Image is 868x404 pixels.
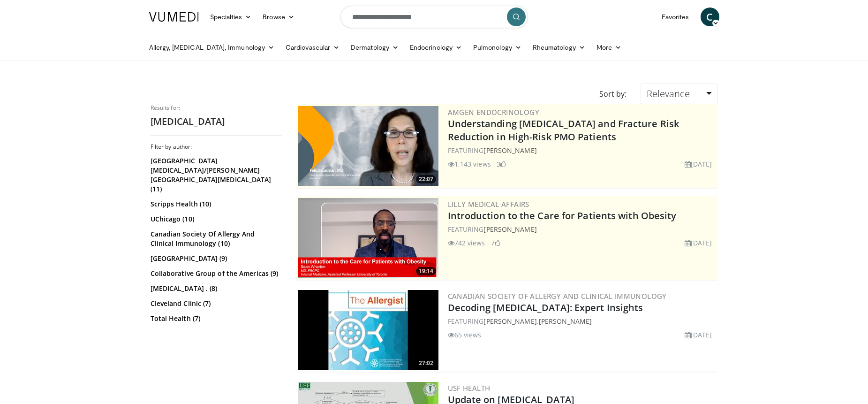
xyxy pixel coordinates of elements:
[298,106,438,186] a: 22:07
[448,209,677,222] a: Introduction to the Care for Patients with Obesity
[151,143,282,151] h3: Filter by author:
[345,38,404,57] a: Dermatology
[448,145,716,155] div: FEATURING
[448,238,485,248] li: 742 views
[483,146,536,155] a: [PERSON_NAME]
[656,8,695,26] a: Favorites
[151,254,279,263] a: [GEOGRAPHIC_DATA] (9)
[416,175,436,183] span: 22:07
[539,317,592,326] a: [PERSON_NAME]
[149,12,199,22] img: VuMedi Logo
[151,314,279,323] a: Total Health (7)
[404,38,468,57] a: Endocrinology
[448,291,667,301] a: Canadian Society of Allergy and Clinical Immunology
[483,225,536,234] a: [PERSON_NAME]
[416,267,436,275] span: 19:14
[448,117,679,143] a: Understanding [MEDICAL_DATA] and Fracture Risk Reduction in High-Risk PMO Patients
[151,299,279,308] a: Cleveland Clinic (7)
[151,229,279,248] a: Canadian Society Of Allergy And Clinical Immunology (10)
[685,238,712,248] li: [DATE]
[298,290,438,370] img: 1b0f74d4-6d77-4235-99c4-3b11662f5f29.300x170_q85_crop-smart_upscale.jpg
[685,330,712,340] li: [DATE]
[151,284,279,293] a: [MEDICAL_DATA] . (8)
[592,84,634,104] div: Sort by:
[151,214,279,224] a: UChicago (10)
[641,84,717,104] a: Relevance
[340,6,528,28] input: Search topics, interventions
[591,38,627,57] a: More
[448,301,643,314] a: Decoding [MEDICAL_DATA]: Expert Insights
[497,159,506,169] li: 3
[151,269,279,278] a: Collaborative Group of the Americas (9)
[151,156,279,194] a: [GEOGRAPHIC_DATA][MEDICAL_DATA]/[PERSON_NAME][GEOGRAPHIC_DATA][MEDICAL_DATA] (11)
[701,8,719,26] a: C
[448,159,491,169] li: 1,143 views
[468,38,527,57] a: Pulmonology
[204,8,257,26] a: Specialties
[448,383,491,393] a: USF Health
[257,8,300,26] a: Browse
[448,224,716,234] div: FEATURING
[298,290,438,370] a: 27:02
[151,115,282,128] h2: [MEDICAL_DATA]
[527,38,591,57] a: Rheumatology
[143,38,280,57] a: Allergy, [MEDICAL_DATA], Immunology
[151,199,279,209] a: Scripps Health (10)
[298,198,438,278] img: acc2e291-ced4-4dd5-b17b-d06994da28f3.png.300x170_q85_crop-smart_upscale.png
[298,106,438,186] img: c9a25db3-4db0-49e1-a46f-17b5c91d58a1.png.300x170_q85_crop-smart_upscale.png
[448,330,482,340] li: 65 views
[685,159,712,169] li: [DATE]
[448,316,716,326] div: FEATURING ,
[298,198,438,278] a: 19:14
[416,359,436,367] span: 27:02
[448,107,540,117] a: Amgen Endocrinology
[448,199,529,209] a: Lilly Medical Affairs
[483,317,536,326] a: [PERSON_NAME]
[151,104,282,112] p: Results for:
[280,38,345,57] a: Cardiovascular
[491,238,500,248] li: 7
[647,87,690,100] span: Relevance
